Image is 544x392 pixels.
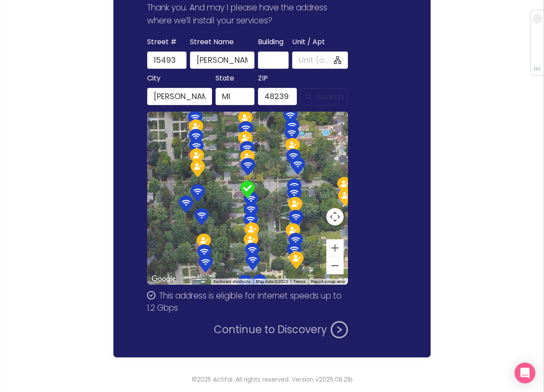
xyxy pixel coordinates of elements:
[147,36,177,48] span: Street #
[326,239,344,257] button: Zoom in
[147,1,351,27] p: Thank you. And may I please have the address where we’ll install your services?
[147,51,186,69] input: 15493
[292,36,325,48] span: Unit / Apt
[149,273,178,285] a: Open this area in Google Maps (opens a new window)
[258,88,297,105] input: 48239
[258,36,283,48] span: Building
[213,279,251,285] button: Keyboard shortcuts
[147,290,341,314] span: This address is eligible for Internet speeds up to 1.2 Gbps
[216,72,234,84] span: State
[515,363,535,383] div: Open Intercom Messenger
[293,279,306,284] a: Terms (opens in new tab)
[311,279,345,284] a: Report a map error
[147,291,155,299] span: check-circle
[300,88,348,106] button: Search
[334,56,341,64] span: apartment
[299,54,332,66] input: Unit (optional)
[256,279,288,284] span: Map data ©2025
[326,208,344,225] button: Map camera controls
[190,51,254,69] input: Gaylord
[214,321,348,338] button: Continue to Discovery
[326,257,344,274] button: Zoom out
[190,36,234,48] span: Street Name
[216,88,254,105] input: MI
[147,72,161,84] span: City
[149,273,178,285] img: Google
[258,72,268,84] span: ZIP
[147,88,212,105] input: Redford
